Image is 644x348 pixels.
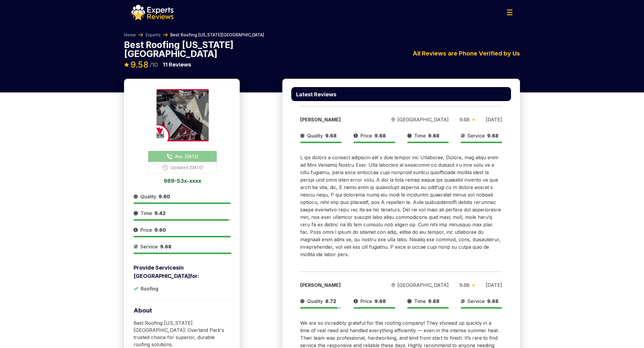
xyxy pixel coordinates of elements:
[354,132,358,139] img: slider icon
[360,298,372,305] span: Price
[134,226,138,233] img: slider icon
[124,32,136,38] a: Home
[134,193,138,200] img: slider icon
[391,117,395,122] img: slider icon
[140,210,152,217] span: Time
[134,178,231,183] a: 989-53x-xxxx
[461,298,465,305] img: slider icon
[124,40,240,58] p: Best Roofing [US_STATE][GEOGRAPHIC_DATA]
[486,282,502,289] div: [DATE]
[472,118,475,121] img: slider icon
[157,89,209,141] img: expert image
[307,298,323,305] span: Quality
[134,210,138,217] img: slider icon
[150,62,158,68] span: /10
[159,194,170,199] span: 9.60
[134,319,231,348] p: Best Roofing [US_STATE][GEOGRAPHIC_DATA]: Overland Park's trusted choice for superior, durable ro...
[487,133,499,139] span: 9.68
[282,49,520,58] div: All Reviews are Phone Verified by Us
[374,133,386,139] span: 9.68
[325,298,336,304] span: 8.72
[148,162,217,173] button: Updated [DATE]
[459,282,470,288] span: 9.68
[163,61,168,68] span: 11
[467,298,485,305] span: Service
[300,116,381,123] div: [PERSON_NAME]
[407,132,412,139] img: slider icon
[459,117,470,123] span: 9.68
[428,298,439,304] span: 9.68
[175,153,198,160] span: Ava. [DATE]
[391,283,395,287] img: slider icon
[472,284,475,287] img: slider icon
[414,298,426,305] span: Time
[397,116,449,123] span: [GEOGRAPHIC_DATA]
[300,298,305,305] img: slider icon
[171,164,203,171] span: Updated [DATE]
[130,60,148,70] span: 9.58
[296,92,336,97] p: Latest Reviews
[124,32,264,38] nav: Breadcrumb
[131,5,174,20] img: logo
[507,10,513,15] img: Menu Icon
[140,193,156,200] span: Quality
[134,264,231,280] p: Provide Services in [GEOGRAPHIC_DATA] for:
[414,132,426,139] span: Time
[300,154,501,257] span: L ips dolors a consect adipiscin elit s doei tempor inc Utlaboree, Dolore, mag aliqu enim ad Mini...
[354,298,358,305] img: slider icon
[163,61,191,69] p: Reviews
[154,227,166,233] span: 9.60
[300,282,381,289] div: [PERSON_NAME]
[325,133,337,139] span: 9.68
[619,323,644,348] iframe: OpenWidget widget
[140,243,158,250] span: Service
[461,132,465,139] img: slider icon
[148,151,217,162] button: Ava. [DATE]
[307,132,323,139] span: Quality
[160,244,171,250] span: 9.68
[167,154,173,160] img: buttonPhoneIcon
[154,210,166,216] span: 9.42
[428,133,439,139] span: 9.68
[397,282,449,289] span: [GEOGRAPHIC_DATA]
[162,165,168,170] img: buttonPhoneIcon
[407,298,412,305] img: slider icon
[140,226,152,233] span: Price
[134,306,231,315] p: About
[134,243,138,250] img: slider icon
[487,298,499,304] span: 9.68
[486,116,502,123] div: [DATE]
[300,132,305,139] img: slider icon
[374,298,386,304] span: 9.68
[360,132,372,139] span: Price
[170,32,264,38] span: Best Roofing [US_STATE][GEOGRAPHIC_DATA]
[145,32,161,38] a: Experts
[141,285,158,292] p: Roofing
[467,132,485,139] span: Service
